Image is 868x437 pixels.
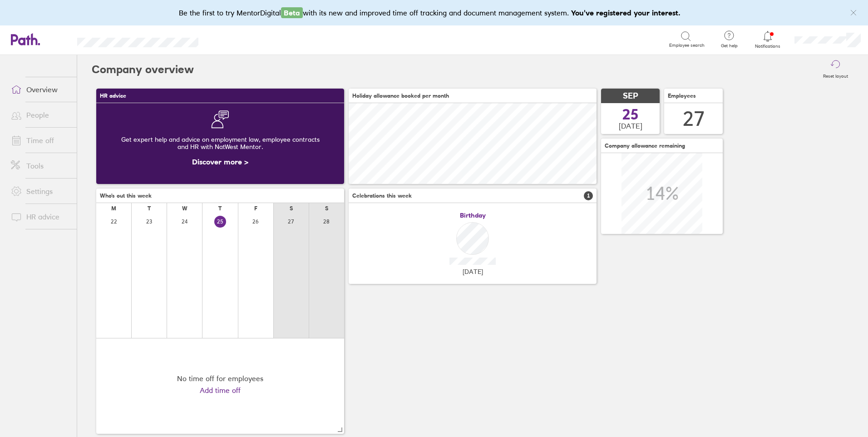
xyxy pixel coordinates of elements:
span: Notifications [753,44,783,49]
span: [DATE] [463,268,483,275]
a: Notifications [753,30,783,49]
span: SEP [623,91,638,101]
h2: Company overview [92,55,194,84]
span: Company allowance remaining [605,143,685,149]
span: Get help [715,43,744,49]
b: You've registered your interest. [571,8,681,17]
span: HR advice [100,93,126,99]
div: Be the first to try MentorDigital with its new and improved time off tracking and document manage... [179,7,690,18]
button: Reset layout [818,55,853,84]
span: [DATE] [619,122,642,130]
span: Who's out this week [100,193,152,199]
div: No time off for employees [177,374,263,382]
div: T [148,205,151,212]
a: Discover more > [192,157,248,166]
a: Overview [4,80,77,99]
span: Holiday allowance booked per month [352,93,449,99]
div: Search [223,35,246,43]
a: Add time off [200,386,241,394]
a: People [4,106,77,124]
a: Tools [4,157,77,175]
span: Birthday [460,212,486,219]
span: Celebrations this week [352,193,412,199]
div: S [325,205,328,212]
div: 27 [683,107,705,130]
div: F [254,205,257,212]
a: HR advice [4,208,77,226]
div: S [290,205,293,212]
div: Get expert help and advice on employment law, employee contracts and HR with NatWest Mentor. [104,129,337,158]
div: W [182,205,187,212]
span: 25 [622,107,639,122]
span: 1 [584,191,593,200]
a: Settings [4,182,77,200]
span: Beta [281,7,303,18]
div: M [111,205,116,212]
label: Reset layout [818,71,853,79]
div: T [218,205,222,212]
span: Employee search [669,43,705,48]
span: Employees [668,93,696,99]
a: Time off [4,131,77,149]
